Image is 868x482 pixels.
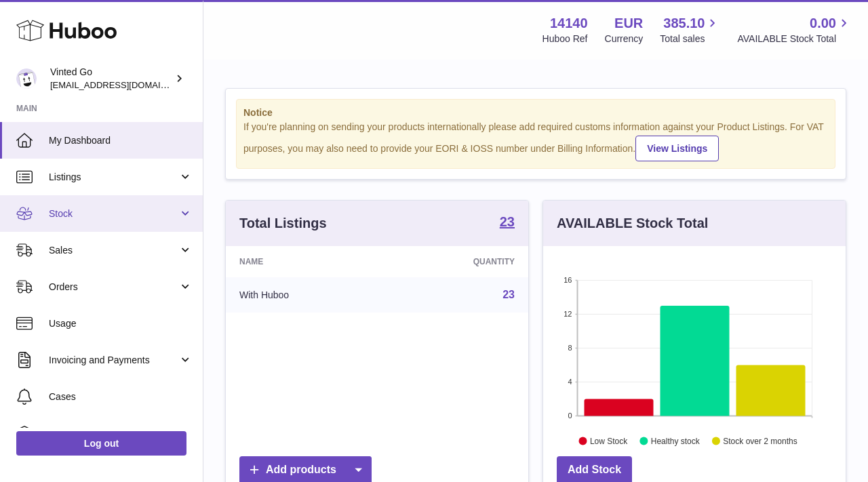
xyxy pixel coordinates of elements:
a: 0.00 AVAILABLE Stock Total [737,14,852,45]
span: Stock [49,207,178,220]
span: Orders [49,281,178,294]
strong: EUR [614,14,643,33]
a: Log out [16,431,186,456]
span: 0.00 [810,14,836,33]
text: 0 [568,411,572,420]
th: Name [226,246,385,277]
h3: Total Listings [239,214,327,233]
span: Listings [49,171,178,184]
div: Huboo Ref [542,33,588,45]
span: [EMAIL_ADDRESS][DOMAIN_NAME] [50,79,199,90]
div: If you're planning on sending your products internationally please add required customs informati... [243,121,828,161]
td: With Huboo [226,277,385,313]
div: Vinted Go [50,66,172,92]
span: Sales [49,244,178,257]
text: 8 [568,344,572,352]
text: 16 [564,276,572,284]
a: 385.10 Total sales [660,14,720,45]
span: Cases [49,390,193,403]
span: 385.10 [663,14,705,33]
div: Currency [605,33,644,45]
text: Stock over 2 months [723,436,797,445]
a: 23 [502,289,515,300]
span: Invoicing and Payments [49,354,178,367]
span: Channels [49,427,193,440]
text: 4 [568,378,572,386]
a: View Listings [635,136,719,161]
text: 12 [564,310,572,318]
text: Low Stock [590,436,628,445]
span: My Dashboard [49,134,193,147]
span: Total sales [660,33,720,45]
text: Healthy stock [651,436,701,445]
h3: AVAILABLE Stock Total [557,214,708,233]
strong: Notice [243,106,828,119]
span: Usage [49,317,193,330]
span: AVAILABLE Stock Total [737,33,852,45]
img: giedre.bartusyte@vinted.com [16,68,37,89]
strong: 14140 [550,14,588,33]
a: 23 [500,215,515,231]
strong: 23 [500,215,515,228]
th: Quantity [385,246,528,277]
